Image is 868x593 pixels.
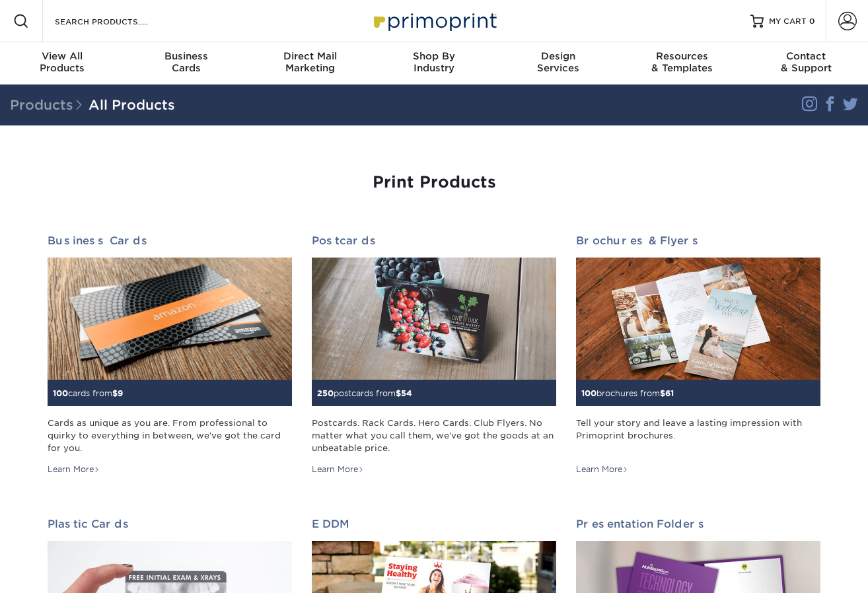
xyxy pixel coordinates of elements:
span: Resources [620,50,744,62]
small: postcards from [317,388,412,398]
div: Learn More [48,464,100,475]
span: MY CART [769,16,807,27]
span: Design [496,50,620,62]
span: 100 [581,388,597,398]
small: cards from [53,388,123,398]
a: Direct MailMarketing [248,42,372,85]
div: Marketing [248,50,372,74]
span: Contact [744,50,868,62]
span: 0 [809,17,815,26]
img: Brochures & Flyers [576,258,820,380]
a: All Products [89,97,175,113]
span: $ [396,388,401,398]
img: Business Cards [48,258,292,380]
div: Industry [372,50,496,74]
span: $ [112,388,118,398]
h2: Brochures & Flyers [576,234,820,247]
div: Learn More [312,464,364,475]
h2: Postcards [312,234,556,247]
span: Direct Mail [248,50,372,62]
span: 100 [53,388,68,398]
div: Tell your story and leave a lasting impression with Primoprint brochures. [576,417,820,454]
div: Cards as unique as you are. From professional to quirky to everything in between, we've got the c... [48,417,292,454]
div: Services [496,50,620,74]
small: brochures from [581,388,674,398]
a: Contact& Support [744,42,868,85]
span: 61 [665,388,674,398]
a: DesignServices [496,42,620,85]
input: SEARCH PRODUCTS..... [54,13,182,29]
span: Business [124,50,248,62]
h2: Presentation Folders [576,518,820,530]
a: Shop ByIndustry [372,42,496,85]
a: BusinessCards [124,42,248,85]
h2: Business Cards [48,234,292,247]
span: 9 [118,388,123,398]
h1: Print Products [48,173,820,192]
h2: Plastic Cards [48,518,292,530]
h2: EDDM [312,518,556,530]
div: & Support [744,50,868,74]
a: Postcards 250postcards from$54 Postcards. Rack Cards. Hero Cards. Club Flyers. No matter what you... [312,234,556,475]
a: Business Cards 100cards from$9 Cards as unique as you are. From professional to quirky to everyth... [48,234,292,475]
span: Products [10,97,89,113]
a: Resources& Templates [620,42,744,85]
img: Postcards [312,258,556,380]
span: 250 [317,388,334,398]
span: 54 [401,388,412,398]
span: Shop By [372,50,496,62]
div: Cards [124,50,248,74]
span: $ [660,388,665,398]
a: Brochures & Flyers 100brochures from$61 Tell your story and leave a lasting impression with Primo... [576,234,820,475]
div: Learn More [576,464,628,475]
div: & Templates [620,50,744,74]
div: Postcards. Rack Cards. Hero Cards. Club Flyers. No matter what you call them, we've got the goods... [312,417,556,454]
img: Primoprint [368,7,500,35]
